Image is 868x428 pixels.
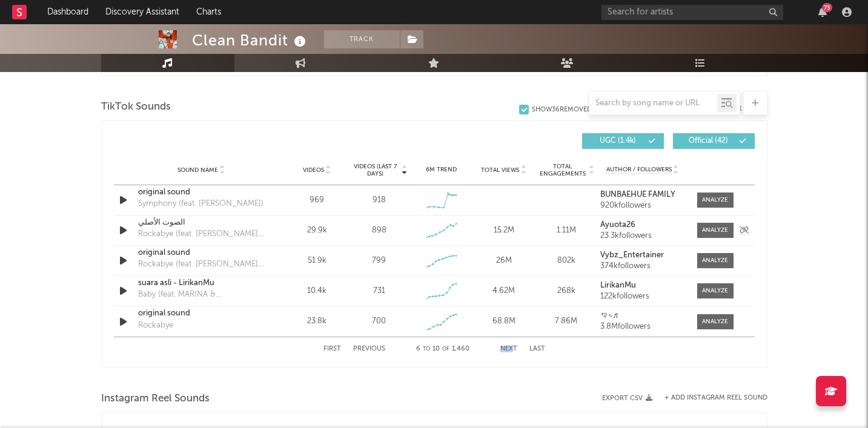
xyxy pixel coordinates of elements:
div: 374k followers [600,262,684,271]
button: First [323,346,341,352]
span: Total Views [481,166,519,174]
button: + Add Instagram Reel Sound [664,395,767,401]
a: Vybz_Entertainer [600,251,684,260]
div: 898 [372,225,386,237]
div: 799 [372,255,386,267]
strong: BUNBAEHUE FAMILY [600,191,675,199]
div: 731 [373,285,385,297]
a: ꨄ∿♬ [600,312,684,320]
div: 700 [372,315,386,328]
input: Search by song name or URL [589,99,717,108]
a: LirikanMu [600,281,684,290]
div: 4.62M [475,285,532,297]
strong: Ayuota26 [600,221,635,229]
div: Rockabye (feat. [PERSON_NAME] & [PERSON_NAME]) [138,228,265,240]
div: 7.86M [538,315,594,328]
div: 3.8M followers [600,323,684,331]
strong: ꨄ∿♬ [600,312,618,320]
a: الصوت الأصلي [138,217,265,229]
a: Ayuota26 [600,221,684,229]
div: 23.3k followers [600,232,684,240]
a: original sound [138,186,265,199]
span: Sound Name [177,166,218,174]
a: suara asli - LirikanMu [138,277,265,289]
a: original sound [138,247,265,259]
a: original sound [138,308,265,320]
button: 73 [818,7,827,17]
button: Next [500,346,517,352]
button: Previous [353,346,385,352]
div: Symphony (feat. [PERSON_NAME]) [138,198,263,210]
div: 29.9k [289,225,345,237]
strong: Vybz_Entertainer [600,251,664,259]
div: 10.4k [289,285,345,297]
span: Instagram Reel Sounds [101,392,210,406]
div: 68.8M [475,315,532,328]
button: Last [529,346,545,352]
div: 969 [289,194,345,206]
span: to [423,346,430,352]
div: Clean Bandit [192,30,309,50]
div: 122k followers [600,292,684,301]
div: 51.9k [289,255,345,267]
div: Rockabye (feat. [PERSON_NAME] & [PERSON_NAME]) [138,258,265,271]
button: UGC(1.4k) [582,133,664,149]
div: 1.11M [538,225,594,237]
span: Videos (last 7 days) [351,163,400,177]
div: + Add Instagram Reel Sound [652,395,767,401]
span: UGC ( 1.4k ) [590,137,646,145]
span: of [442,346,449,352]
div: 6M Trend [413,165,469,174]
div: 802k [538,255,594,267]
div: 918 [373,194,386,206]
button: Official(42) [673,133,755,149]
span: Total Engagements [538,163,587,177]
div: 15.2M [475,225,532,237]
span: Videos [303,166,324,174]
div: 6 10 1,460 [409,342,476,357]
div: 73 [822,3,832,12]
button: Track [324,30,400,48]
span: Author / Followers [606,166,672,174]
strong: LirikanMu [600,281,636,289]
div: 26M [475,255,532,267]
div: 23.8k [289,315,345,328]
div: Baby (feat. MARINA & [PERSON_NAME]) [138,289,265,301]
span: Official ( 42 ) [681,137,737,145]
a: BUNBAEHUE FAMILY [600,191,684,199]
input: Search for artists [601,5,783,20]
div: 920k followers [600,202,684,210]
button: Export CSV [602,395,652,402]
div: 268k [538,285,594,297]
div: Rockabye [138,320,173,332]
